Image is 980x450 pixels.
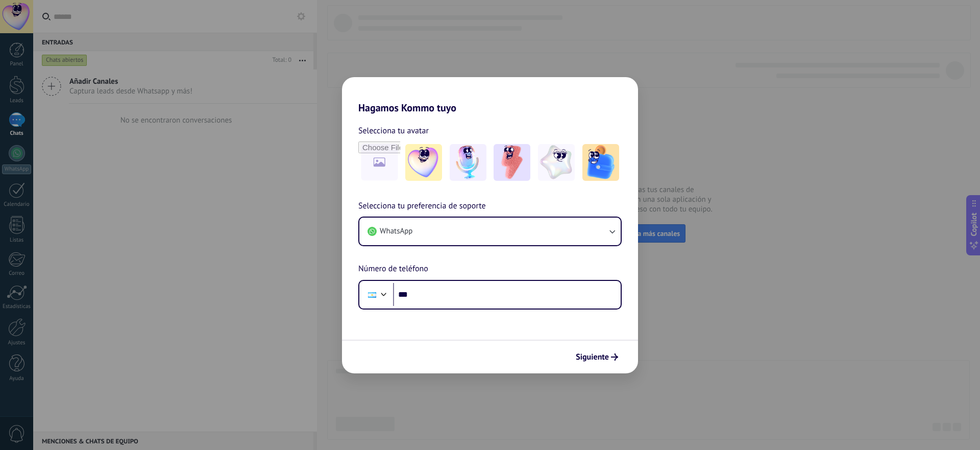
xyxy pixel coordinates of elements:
img: -3.jpeg [494,144,530,181]
img: -2.jpeg [450,144,486,181]
span: Selecciona tu preferencia de soporte [358,200,486,213]
button: Siguiente [571,348,623,366]
img: -1.jpeg [405,144,442,181]
img: -4.jpeg [538,144,575,181]
div: Argentina: + 54 [362,284,382,305]
img: -5.jpeg [582,144,619,181]
h2: Hagamos Kommo tuyo [342,77,638,114]
span: Siguiente [576,353,609,361]
button: WhatsApp [359,218,621,245]
span: Número de teléfono [358,263,428,276]
span: WhatsApp [380,226,412,236]
span: Selecciona tu avatar [358,124,429,137]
